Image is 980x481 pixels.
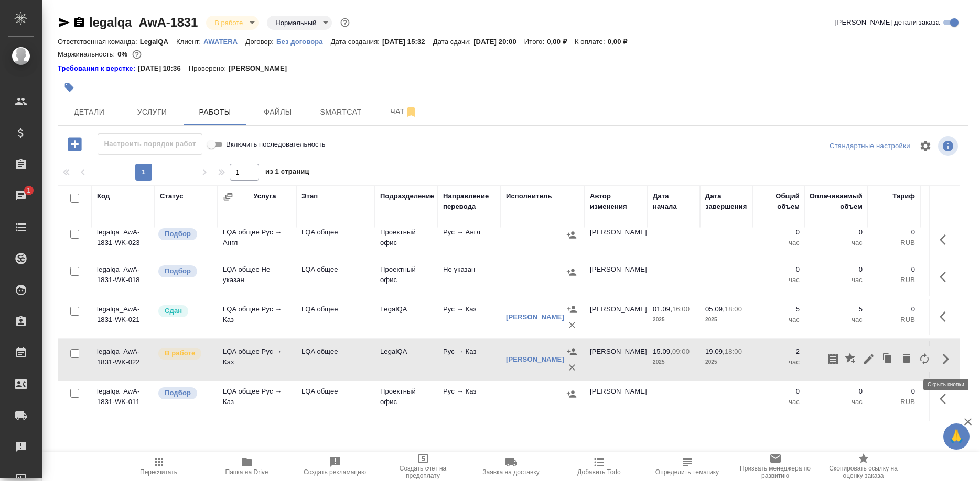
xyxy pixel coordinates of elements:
[758,275,800,285] p: час
[564,227,579,243] button: Назначить
[873,397,915,407] p: RUB
[3,183,39,209] a: 1
[810,264,863,275] p: 0
[705,348,725,355] p: 19.09,
[758,227,800,238] p: 0
[653,191,695,212] div: Дата начала
[60,133,89,155] button: Добавить работу
[916,346,933,372] button: Заменить
[438,299,501,335] td: Рус → Каз
[375,299,438,335] td: LegalQA
[92,222,155,259] td: legalqa_AwA-1831-WK-023
[375,341,438,378] td: LegalQA
[810,346,863,357] p: 2
[189,63,229,74] p: Проверено:
[157,386,212,400] div: Можно подбирать исполнителей
[218,418,296,455] td: LQA общее Рус → Каз
[758,357,800,367] p: час
[58,63,138,74] a: Требования к верстке:
[92,259,155,296] td: legalqa_AwA-1831-WK-018
[758,397,800,407] p: час
[203,38,245,46] p: AWATERA
[73,16,85,29] button: Скопировать ссылку
[672,305,690,313] p: 16:00
[564,344,580,360] button: Назначить
[379,105,429,118] span: Чат
[653,348,672,355] p: 15.09,
[575,38,608,46] p: К оплате:
[218,299,296,335] td: LQA общее Рус → Каз
[206,16,259,30] div: В работе
[653,305,672,313] p: 01.09,
[564,386,579,402] button: Назначить
[443,191,496,212] div: Направление перевода
[157,227,212,241] div: Можно подбирать исполнителей
[758,386,800,397] p: 0
[705,357,747,367] p: 2025
[873,315,915,325] p: RUB
[892,191,915,202] div: Тариф
[223,192,233,202] button: Сгруппировать
[943,423,970,450] button: 🙏
[375,222,438,259] td: Проектный офис
[276,38,331,46] p: Без договора
[438,381,501,418] td: Рус → Каз
[253,191,276,202] div: Услуга
[925,275,973,285] p: RUB
[382,38,433,46] p: [DATE] 15:32
[925,304,973,315] p: 1 590
[933,227,959,252] button: Здесь прячутся важные кнопки
[301,264,370,275] p: LQA общее
[226,139,326,150] span: Включить последовательность
[810,315,863,325] p: час
[590,191,642,212] div: Автор изменения
[925,238,973,248] p: RUB
[672,348,690,355] p: 09:00
[873,227,915,238] p: 0
[165,388,191,398] p: Подбор
[157,264,212,278] div: Можно подбирать исполнителей
[585,418,648,455] td: [PERSON_NAME]
[827,138,913,154] div: split button
[933,304,959,329] button: Здесь прячутся важные кнопки
[229,63,295,74] p: [PERSON_NAME]
[873,304,915,315] p: 0
[725,305,742,313] p: 18:00
[438,259,501,296] td: Не указан
[130,48,144,61] button: 5643.30 RUB;
[92,381,155,418] td: legalqa_AwA-1831-WK-011
[92,299,155,335] td: legalqa_AwA-1831-WK-021
[608,38,636,46] p: 0,00 ₽
[97,191,110,202] div: Код
[810,275,863,285] p: час
[873,264,915,275] p: 0
[138,63,189,74] p: [DATE] 10:36
[117,50,130,58] p: 0%
[585,381,648,418] td: [PERSON_NAME]
[925,227,973,238] p: 0
[375,418,438,455] td: Проектный офис
[585,341,648,378] td: [PERSON_NAME]
[272,18,319,27] button: Нормальный
[218,259,296,296] td: LQA общее Не указан
[165,266,191,276] p: Подбор
[835,17,940,28] span: [PERSON_NAME] детали заказа
[810,227,863,238] p: 0
[301,304,370,315] p: LQA общее
[245,38,276,46] p: Договор:
[165,306,182,316] p: Сдан
[947,426,965,448] span: 🙏
[873,238,915,248] p: RUB
[653,315,695,325] p: 2025
[925,397,973,407] p: RUB
[58,16,70,29] button: Скопировать ссылку для ЯМессенджера
[564,264,579,280] button: Назначить
[203,37,245,46] a: AWATERA
[160,191,184,202] div: Статус
[925,315,973,325] p: RUB
[433,38,473,46] p: Дата сдачи:
[705,315,747,325] p: 2025
[585,299,648,335] td: [PERSON_NAME]
[218,341,296,378] td: LQA общее Рус → Каз
[165,229,191,239] p: Подбор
